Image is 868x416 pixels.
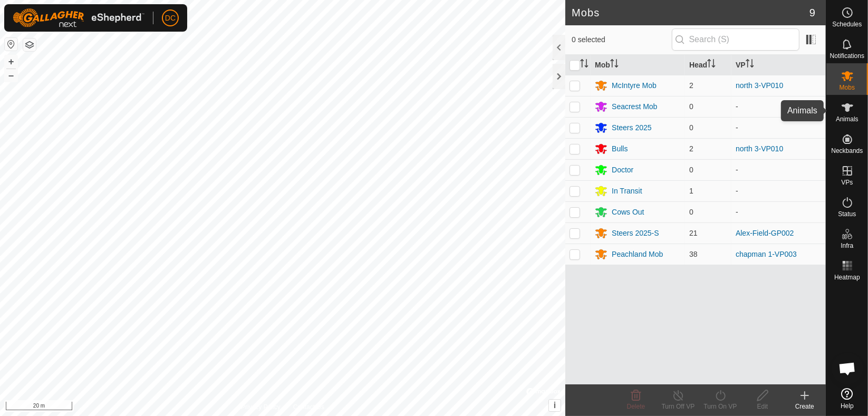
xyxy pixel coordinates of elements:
[612,207,644,218] div: Cows Out
[612,249,663,260] div: Peachland Mob
[612,186,642,197] div: In Transit
[746,61,754,69] p-sorticon: Activate to sort
[689,250,698,258] span: 38
[731,159,826,180] td: -
[685,55,731,75] th: Head
[689,81,693,90] span: 2
[657,402,699,411] div: Turn Off VP
[689,102,693,111] span: 0
[689,208,693,216] span: 0
[831,148,863,154] span: Neckbands
[689,166,693,174] span: 0
[612,143,628,154] div: Bulls
[836,116,859,122] span: Animals
[832,21,862,27] span: Schedules
[13,8,144,27] img: Gallagher Logo
[612,101,657,112] div: Seacrest Mob
[707,61,716,69] p-sorticon: Activate to sort
[736,229,794,237] a: Alex-Field-GP002
[612,122,652,133] div: Steers 2025
[689,144,693,153] span: 2
[841,243,853,249] span: Infra
[731,201,826,222] td: -
[832,353,863,384] div: Open chat
[838,211,856,217] span: Status
[731,180,826,201] td: -
[627,403,645,410] span: Delete
[610,61,619,69] p-sorticon: Activate to sort
[830,53,864,59] span: Notifications
[689,123,693,132] span: 0
[826,384,868,413] a: Help
[612,80,657,91] div: McIntyre Mob
[572,6,809,19] h2: Mobs
[549,400,561,411] button: i
[5,69,17,82] button: –
[5,55,17,68] button: +
[841,403,854,409] span: Help
[612,228,659,239] div: Steers 2025-S
[612,165,633,176] div: Doctor
[672,28,799,51] input: Search (S)
[23,38,36,51] button: Map Layers
[5,38,17,51] button: Reset Map
[699,402,741,411] div: Turn On VP
[572,34,671,45] span: 0 selected
[689,187,693,195] span: 1
[736,81,783,90] a: north 3-VP010
[834,274,860,280] span: Heatmap
[809,5,815,21] span: 9
[736,250,797,258] a: chapman 1-VP003
[731,55,826,75] th: VP
[731,117,826,138] td: -
[840,84,855,91] span: Mobs
[591,55,685,75] th: Mob
[580,61,589,69] p-sorticon: Activate to sort
[165,13,176,24] span: DC
[784,402,826,411] div: Create
[736,144,783,153] a: north 3-VP010
[731,96,826,117] td: -
[689,229,698,237] span: 21
[841,179,853,186] span: VPs
[293,402,324,412] a: Contact Us
[241,402,281,412] a: Privacy Policy
[741,402,784,411] div: Edit
[554,401,556,410] span: i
